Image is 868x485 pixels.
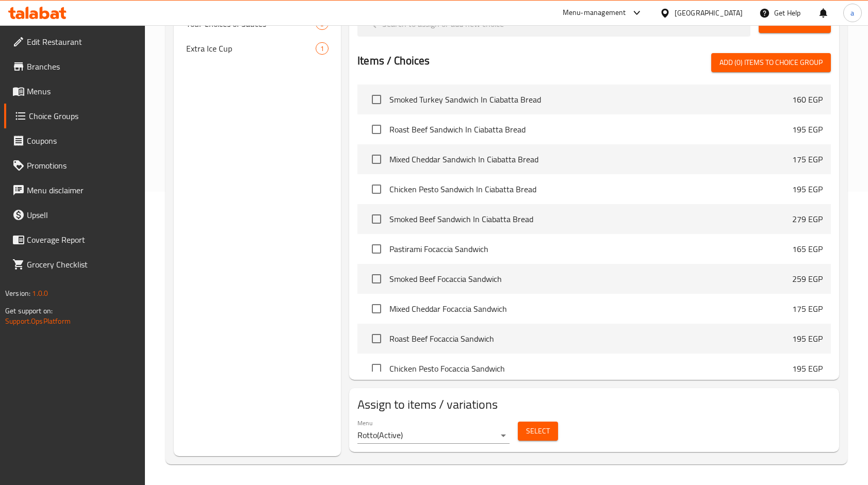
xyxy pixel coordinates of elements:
p: 279 EGP [792,213,823,225]
span: Menus [27,85,137,97]
span: Smoked Beef Sandwich In Ciabatta Bread [389,213,792,225]
span: Select choice [366,119,387,140]
span: a [850,7,854,19]
span: Select choice [366,89,387,110]
span: Promotions [27,159,137,172]
p: 175 EGP [792,303,823,315]
p: 195 EGP [792,183,823,195]
a: Coverage Report [4,227,145,252]
a: Edit Restaurant [4,29,145,54]
span: Menu disclaimer [27,184,137,196]
a: Coupons [4,128,145,153]
a: Menus [4,79,145,104]
span: Mixed Cheddar Focaccia Sandwich [389,303,792,315]
span: Select choice [366,328,387,349]
span: Upsell [27,209,137,221]
span: Smoked Turkey Sandwich In Ciabatta Bread [389,93,792,106]
p: 259 EGP [792,273,823,285]
span: Add (0) items to choice group [719,56,823,69]
a: Promotions [4,153,145,178]
span: Version: [5,287,30,300]
span: Roast Beef Focaccia Sandwich [389,332,792,345]
label: Menu [357,420,372,426]
span: 1 [316,44,328,54]
button: Select [518,422,558,441]
a: Support.OpsPlatform [5,314,71,328]
span: Chicken Pesto Sandwich In Ciabatta Bread [389,183,792,195]
p: 195 EGP [792,362,823,375]
span: Extra Ice Cup [186,42,316,55]
span: Pastirami Focaccia Sandwich [389,243,792,255]
span: Select choice [366,208,387,230]
a: Choice Groups [4,104,145,128]
div: Choices [316,42,329,55]
span: Select [526,425,550,438]
a: Upsell [4,203,145,227]
a: Menu disclaimer [4,178,145,203]
div: Extra Ice Cup1 [174,36,341,61]
p: 175 EGP [792,153,823,165]
span: Select choice [366,298,387,320]
p: 160 EGP [792,93,823,106]
span: Select choice [366,358,387,379]
p: 165 EGP [792,243,823,255]
span: Chicken Pesto Focaccia Sandwich [389,362,792,375]
p: 195 EGP [792,123,823,136]
h2: Items / Choices [357,53,430,69]
div: Rotto(Active) [357,427,510,444]
h2: Assign to items / variations [357,396,831,413]
span: Choice Groups [29,110,137,122]
span: Mixed Cheddar Sandwich In Ciabatta Bread [389,153,792,165]
span: 1.0.0 [32,287,48,300]
span: Select choice [366,148,387,170]
span: Select choice [366,268,387,290]
span: Grocery Checklist [27,258,137,271]
span: Add New [767,17,823,30]
span: Coverage Report [27,233,137,246]
span: Your Choices of Sauces [186,18,316,30]
span: Smoked Beef Focaccia Sandwich [389,273,792,285]
a: Branches [4,54,145,79]
span: Branches [27,60,137,73]
button: Add (0) items to choice group [711,53,831,72]
div: Menu-management [563,7,626,19]
a: Grocery Checklist [4,252,145,277]
span: Roast Beef Sandwich In Ciabatta Bread [389,123,792,136]
span: Select choice [366,238,387,260]
span: Coupons [27,135,137,147]
span: Get support on: [5,304,53,317]
span: Edit Restaurant [27,36,137,48]
p: 195 EGP [792,332,823,345]
div: [GEOGRAPHIC_DATA] [675,7,743,19]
